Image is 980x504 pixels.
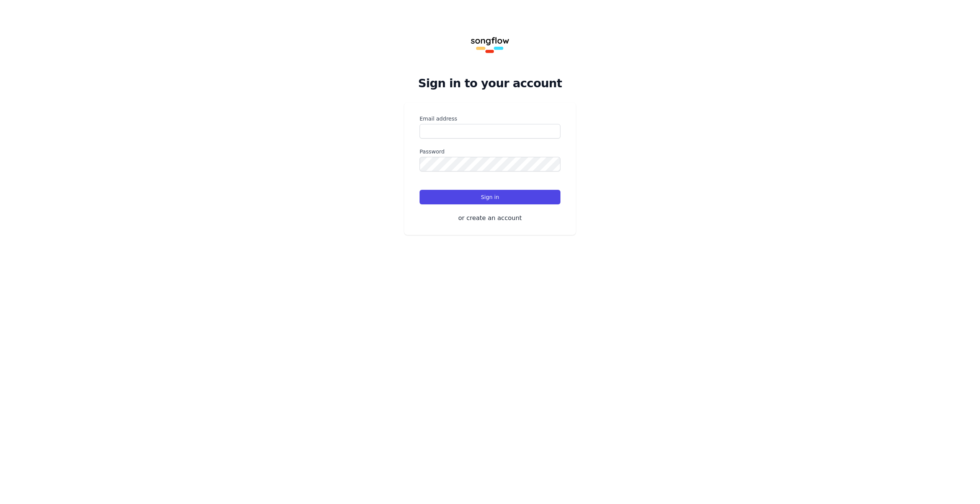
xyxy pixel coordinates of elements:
img: Songflow [465,18,514,67]
label: Password [420,148,560,155]
h2: Sign in to your account [404,77,576,90]
button: or create an account [420,214,560,223]
label: Email address [420,115,560,122]
button: Sign in [420,190,560,204]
